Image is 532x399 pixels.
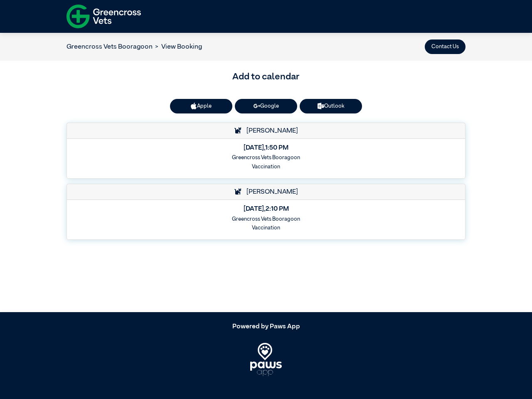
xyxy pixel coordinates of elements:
h6: Vaccination [72,225,460,231]
button: Contact Us [425,39,465,54]
a: Greencross Vets Booragoon [66,44,153,50]
span: [PERSON_NAME] [242,189,298,195]
button: Apple [170,99,232,113]
h6: Vaccination [72,164,460,170]
img: PawsApp [250,343,282,376]
h5: Powered by Paws App [66,323,465,331]
h3: Add to calendar [66,70,465,84]
a: Outlook [300,99,362,113]
nav: breadcrumb [66,42,202,52]
img: f-logo [66,2,141,31]
span: [PERSON_NAME] [242,128,298,134]
h6: Greencross Vets Booragoon [72,216,460,222]
h6: Greencross Vets Booragoon [72,155,460,161]
a: Google [235,99,297,113]
h5: [DATE] , 2:10 PM [72,205,460,213]
h5: [DATE] , 1:50 PM [72,144,460,152]
li: View Booking [153,42,202,52]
